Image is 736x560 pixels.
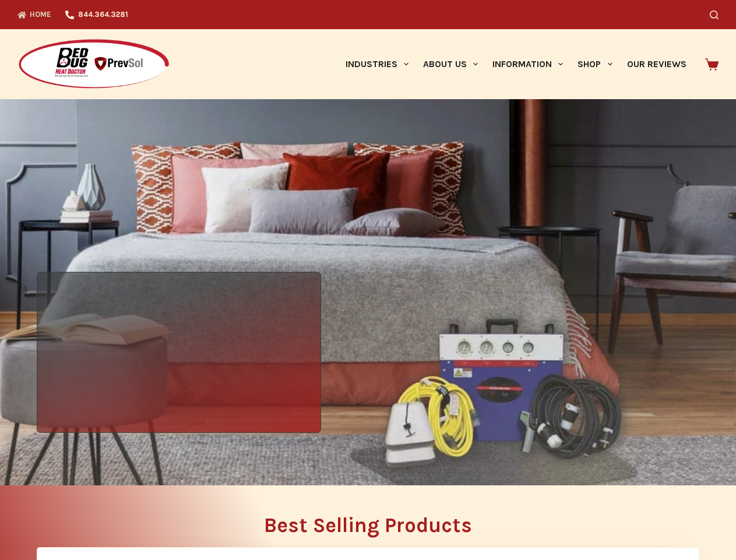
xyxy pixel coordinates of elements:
[37,515,699,535] h2: Best Selling Products
[485,29,571,99] a: Information
[338,29,415,99] a: Industries
[619,29,693,99] a: Our Reviews
[571,29,619,99] a: Shop
[415,29,485,99] a: About Us
[710,10,719,19] button: Search
[338,29,693,99] nav: Primary
[17,38,170,90] img: Prevsol/Bed Bug Heat Doctor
